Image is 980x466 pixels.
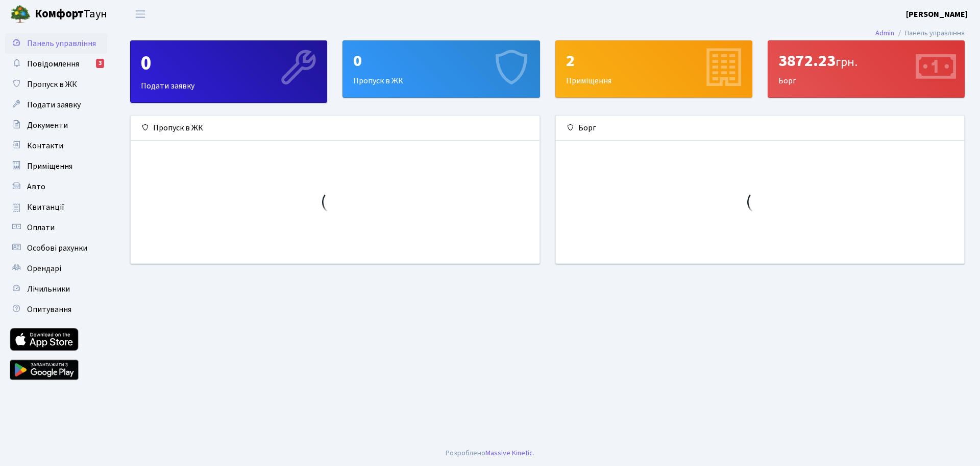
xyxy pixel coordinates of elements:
a: Опитування [5,299,107,320]
nav: breadcrumb [860,23,980,44]
a: Документи [5,115,107,136]
span: Документи [27,120,68,131]
div: 2 [566,51,742,71]
div: 3 [96,59,104,68]
span: Таун [35,6,107,23]
span: Панель управління [27,38,96,49]
div: Пропуск в ЖК [343,41,539,97]
span: Особові рахунки [27,242,87,254]
a: Контакти [5,136,107,156]
button: Переключити навігацію [128,6,153,23]
div: 3872.23 [778,51,954,71]
div: Борг [556,116,965,141]
span: Подати заявку [27,99,81,110]
a: 0Подати заявку [130,40,327,103]
b: Комфорт [35,6,84,22]
a: Оплати [5,217,107,238]
a: Admin [875,28,894,38]
div: Приміщення [556,41,752,97]
div: Подати заявку [131,41,327,102]
span: Контакти [27,140,63,151]
div: 0 [141,51,316,76]
a: Пропуск в ЖК [5,74,107,95]
a: [PERSON_NAME] [906,8,968,20]
a: Квитанції [5,197,107,217]
span: Авто [27,181,45,192]
span: Пропуск в ЖК [27,79,77,90]
a: Приміщення [5,156,107,176]
span: Опитування [27,304,71,315]
a: Подати заявку [5,95,107,115]
a: Повідомлення3 [5,54,107,74]
div: 0 [353,51,529,71]
a: 0Пропуск в ЖК [342,40,540,98]
a: Панель управління [5,33,107,54]
span: Оплати [27,222,55,233]
span: грн. [836,53,857,71]
div: Розроблено . [446,448,534,459]
div: Борг [768,41,964,97]
a: Лічильники [5,279,107,299]
img: logo.png [10,4,31,25]
a: Massive Kinetic [485,448,533,458]
a: Орендарі [5,258,107,279]
a: 2Приміщення [555,40,752,98]
div: Пропуск в ЖК [131,116,540,141]
span: Повідомлення [27,58,79,70]
span: Орендарі [27,263,61,274]
span: Квитанції [27,202,64,213]
a: Авто [5,176,107,197]
span: Лічильники [27,283,70,295]
span: Приміщення [27,161,72,172]
b: [PERSON_NAME] [906,9,968,20]
li: Панель управління [894,28,965,39]
a: Особові рахунки [5,238,107,258]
